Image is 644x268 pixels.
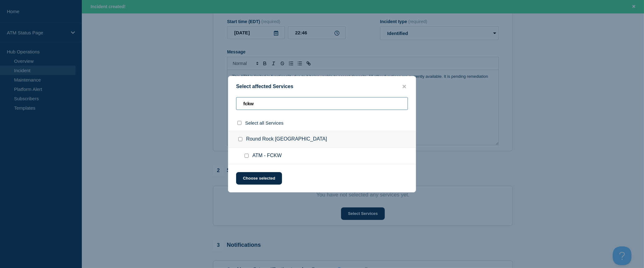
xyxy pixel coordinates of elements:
[238,137,242,141] input: Round Rock TX checkbox
[236,97,408,110] input: Search
[237,121,241,125] input: select all checkbox
[401,84,408,90] button: close button
[252,153,282,159] span: ATM - FCKW
[228,131,416,148] div: Round Rock [GEOGRAPHIC_DATA]
[228,84,416,90] div: Select affected Services
[245,154,249,158] input: ATM - FCKW checkbox
[245,120,284,126] span: Select all Services
[236,172,282,185] button: Choose selected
